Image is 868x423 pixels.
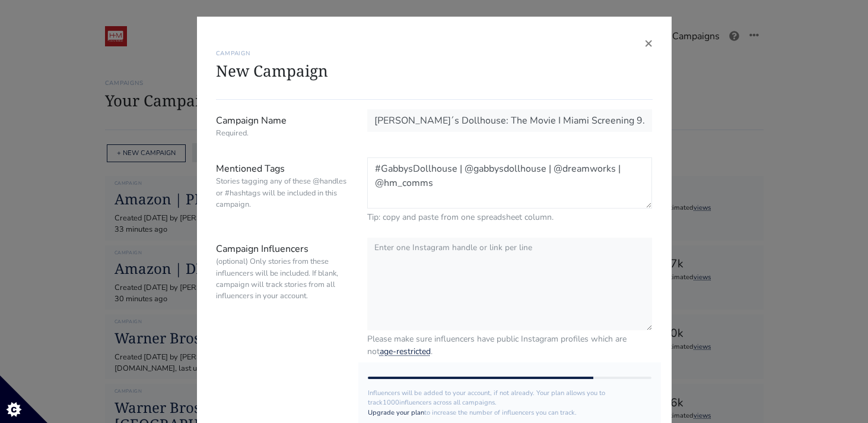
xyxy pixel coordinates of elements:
[644,33,653,52] span: ×
[367,211,653,223] small: Tip: copy and paste from one spreadsheet column.
[216,128,349,139] small: Required.
[644,36,653,50] button: Close
[216,176,349,210] small: Stories tagging any of these @handles or #hashtags will be included in this campaign.
[380,346,431,357] a: age-restricted
[216,256,349,302] small: (optional) Only stories from these influencers will be included. If blank, campaign will track st...
[216,62,653,80] h1: New Campaign
[368,408,652,418] p: to increase the number of influencers you can track.
[367,333,653,358] small: Please make sure influencers have public Instagram profiles which are not .
[207,109,358,143] label: Campaign Name
[368,408,424,417] a: Upgrade your plan
[216,50,653,57] h6: CAMPAIGN
[367,109,653,132] input: Campaign Name
[207,157,358,223] label: Mentioned Tags
[207,238,358,358] label: Campaign Influencers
